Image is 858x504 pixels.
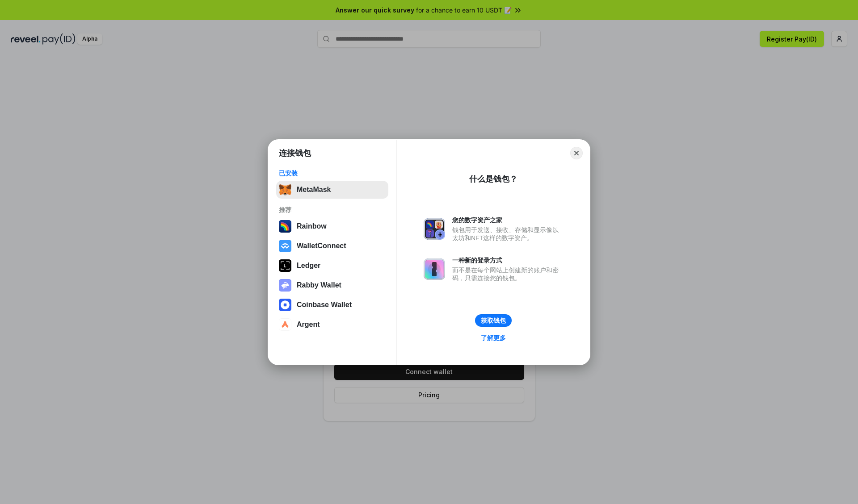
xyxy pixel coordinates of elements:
[452,226,563,242] div: 钱包用于发送、接收、存储和显示像以太坊和NFT这样的数字资产。
[297,242,346,250] div: WalletConnect
[279,169,386,177] div: 已安装
[276,257,388,275] button: Ledger
[279,206,386,214] div: 推荐
[475,332,511,344] a: 了解更多
[276,316,388,333] button: Argent
[279,299,291,311] img: svg+xml,%3Csvg%20width%3D%2228%22%20height%3D%2228%22%20viewBox%3D%220%200%2028%2028%22%20fill%3D...
[279,240,291,252] img: svg+xml,%3Csvg%20width%3D%2228%22%20height%3D%2228%22%20viewBox%3D%220%200%2028%2028%22%20fill%3D...
[424,218,445,240] img: svg+xml,%3Csvg%20xmlns%3D%22http%3A%2F%2Fwww.w3.org%2F2000%2Fsvg%22%20fill%3D%22none%22%20viewBox...
[297,281,341,289] div: Rabby Wallet
[452,266,563,282] div: 而不是在每个网站上创建新的账户和密码，只需连接您的钱包。
[452,216,563,224] div: 您的数字资产之家
[279,148,311,158] h1: 连接钱包
[279,220,291,233] img: svg+xml,%3Csvg%20width%3D%22120%22%20height%3D%22120%22%20viewBox%3D%220%200%20120%20120%22%20fil...
[297,222,327,230] div: Rainbow
[481,334,506,342] div: 了解更多
[297,186,331,194] div: MetaMask
[570,147,583,159] button: Close
[452,256,563,264] div: 一种新的登录方式
[469,174,517,184] div: 什么是钱包？
[475,314,512,327] button: 获取钱包
[297,321,320,329] div: Argent
[276,181,388,199] button: MetaMask
[279,318,291,331] img: svg+xml,%3Csvg%20width%3D%2228%22%20height%3D%2228%22%20viewBox%3D%220%200%2028%2028%22%20fill%3D...
[297,301,352,309] div: Coinbase Wallet
[276,276,388,294] button: Rabby Wallet
[276,217,388,235] button: Rainbow
[279,259,291,272] img: svg+xml,%3Csvg%20xmlns%3D%22http%3A%2F%2Fwww.w3.org%2F2000%2Fsvg%22%20width%3D%2228%22%20height%3...
[424,258,445,280] img: svg+xml,%3Csvg%20xmlns%3D%22http%3A%2F%2Fwww.w3.org%2F2000%2Fsvg%22%20fill%3D%22none%22%20viewBox...
[276,237,388,255] button: WalletConnect
[279,183,291,196] img: svg+xml,%3Csvg%20fill%3D%22none%22%20height%3D%2233%22%20viewBox%3D%220%200%2035%2033%22%20width%...
[481,317,506,325] div: 获取钱包
[279,279,291,292] img: svg+xml,%3Csvg%20xmlns%3D%22http%3A%2F%2Fwww.w3.org%2F2000%2Fsvg%22%20fill%3D%22none%22%20viewBox...
[276,296,388,314] button: Coinbase Wallet
[297,262,320,270] div: Ledger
